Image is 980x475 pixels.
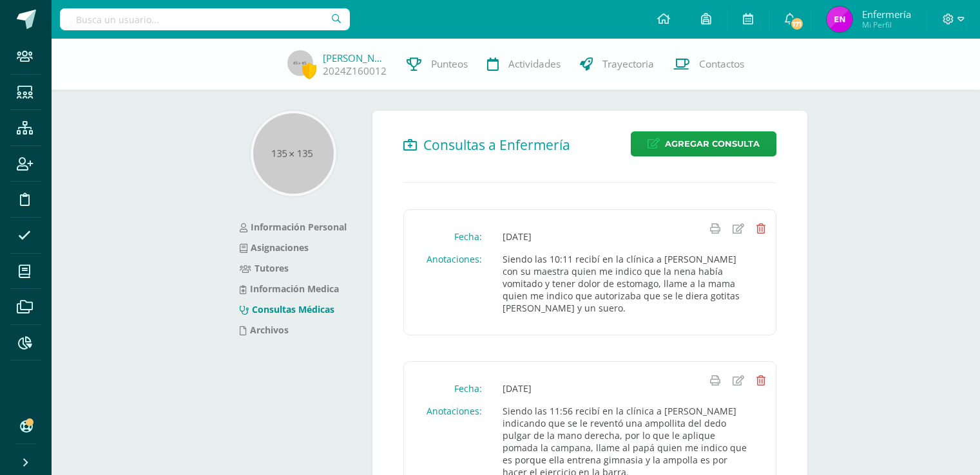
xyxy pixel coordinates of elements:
img: 9282fce470099ad46d32b14798152acb.png [827,6,852,32]
span: [DATE] [503,230,532,243]
td: Siendo las 10:11 recibí en la clínica a [PERSON_NAME] con su maestra quien me indico que la nena ... [492,248,763,319]
span: Agregar Consulta [665,132,760,156]
td: Fecha: [416,377,492,400]
input: Busca un usuario... [60,8,350,30]
a: Información Personal [240,221,347,233]
span: Trayectoria [602,57,654,71]
a: Eliminar [756,372,765,386]
img: 135x135 [253,113,334,194]
span: Contactos [699,57,744,71]
a: Consultas Médicas [240,303,334,315]
span: Mi Perfil [862,19,911,30]
a: Archivos [240,324,289,336]
td: Anotaciones: [416,248,492,319]
a: Imprimir [710,372,720,386]
a: [PERSON_NAME] [323,51,387,64]
a: Actividades [477,39,570,90]
a: 2024Z160012 [323,64,387,78]
a: Editar [733,372,744,386]
a: Imprimir [710,220,720,234]
a: Eliminar [756,220,765,234]
a: Asignaciones [240,241,309,254]
span: Consultas a Enfermería [423,136,570,154]
span: Punteos [431,57,468,71]
td: Fecha: [416,225,492,248]
span: 171 [790,17,804,31]
a: Editar [733,220,744,234]
span: [DATE] [503,382,532,395]
a: Punteos [397,39,477,90]
a: Agregar Consulta [631,131,776,156]
a: Tutores [240,262,289,274]
a: Trayectoria [570,39,664,90]
span: Actividades [508,57,561,71]
a: Información Medica [240,283,339,295]
img: 45x45 [287,50,313,76]
a: Contactos [664,39,754,90]
span: Enfermería [862,8,911,21]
